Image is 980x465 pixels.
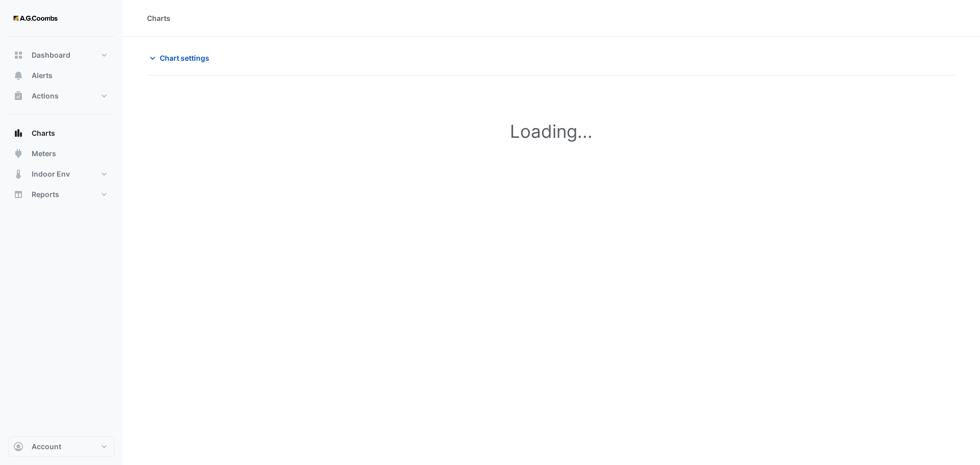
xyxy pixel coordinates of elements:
[32,70,53,81] span: Alerts
[32,442,61,452] span: Account
[8,86,114,106] button: Actions
[160,53,209,63] span: Chart settings
[147,49,216,67] button: Chart settings
[8,164,114,184] button: Indoor Env
[13,91,23,101] app-icon: Actions
[32,128,55,138] span: Charts
[32,50,70,60] span: Dashboard
[13,70,23,81] app-icon: Alerts
[32,169,70,179] span: Indoor Env
[8,143,114,164] button: Meters
[147,13,170,23] div: Charts
[13,50,23,60] app-icon: Dashboard
[32,149,56,159] span: Meters
[8,65,114,86] button: Alerts
[13,169,23,179] app-icon: Indoor Env
[32,189,59,200] span: Reports
[12,8,58,29] img: Company Logo
[13,189,23,200] app-icon: Reports
[13,128,23,138] app-icon: Charts
[8,184,114,205] button: Reports
[32,91,59,101] span: Actions
[8,436,114,457] button: Account
[8,45,114,65] button: Dashboard
[169,120,933,142] h1: Loading...
[13,149,23,159] app-icon: Meters
[8,123,114,143] button: Charts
